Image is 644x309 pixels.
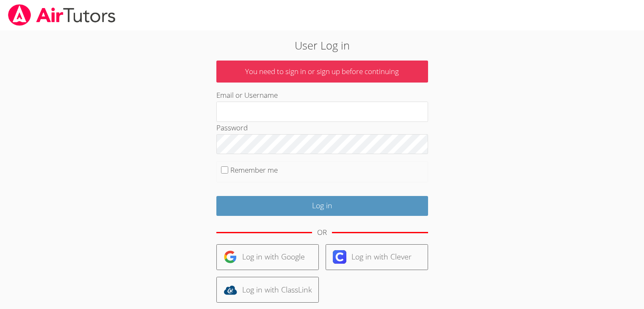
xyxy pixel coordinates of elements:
[317,226,327,239] div: OR
[224,283,237,297] img: classlink-logo-d6bb404cc1216ec64c9a2012d9dc4662098be43eaf13dc465df04b49fa7ab582.svg
[216,244,319,270] a: Log in with Google
[326,244,428,270] a: Log in with Clever
[216,277,319,303] a: Log in with ClassLink
[333,250,346,264] img: clever-logo-6eab21bc6e7a338710f1a6ff85c0baf02591cd810cc4098c63d3a4b26e2feb20.svg
[224,250,237,264] img: google-logo-50288ca7cdecda66e5e0955fdab243c47b7ad437acaf1139b6f446037453330a.svg
[216,196,428,216] input: Log in
[148,37,496,53] h2: User Log in
[230,165,278,175] label: Remember me
[216,61,428,83] p: You need to sign in or sign up before continuing
[216,90,278,100] label: Email or Username
[7,4,116,26] img: airtutors_banner-c4298cdbf04f3fff15de1276eac7730deb9818008684d7c2e4769d2f7ddbe033.png
[216,123,248,132] label: Password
